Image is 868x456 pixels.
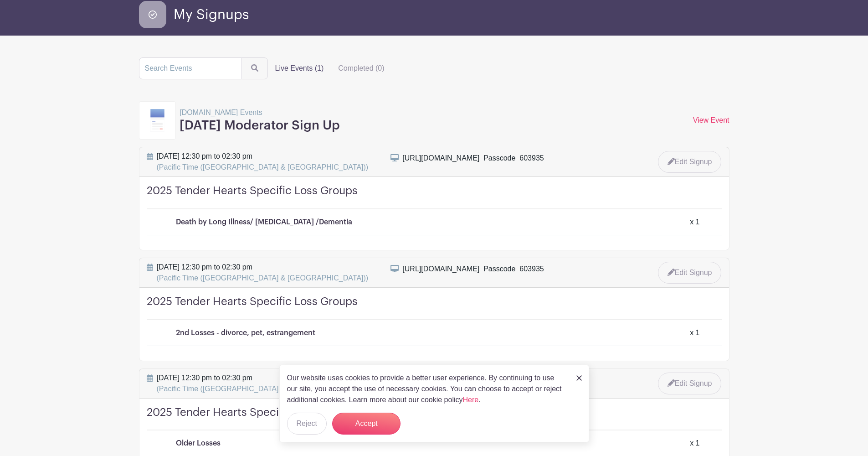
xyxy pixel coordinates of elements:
p: [DOMAIN_NAME] Events [180,107,340,118]
span: My Signups [174,7,249,22]
label: Live Events (1) [268,59,331,78]
span: (Pacific Time ([GEOGRAPHIC_DATA] & [GEOGRAPHIC_DATA])) [157,385,369,393]
button: Accept [332,413,401,435]
h3: [DATE] Moderator Sign Up [180,118,340,134]
input: Search Events [139,57,242,79]
div: x 1 [690,438,699,449]
img: template8-d2dae5b8de0da6f0ac87aa49e69f22b9ae199b7e7a6af266910991586ce3ec38.svg [150,109,165,132]
span: [DATE] 12:30 pm to 02:30 pm [157,262,369,284]
a: Edit Signup [658,151,722,173]
a: Edit Signup [658,373,722,394]
div: [URL][DOMAIN_NAME] Passcode 603935 [402,264,544,275]
span: (Pacific Time ([GEOGRAPHIC_DATA] & [GEOGRAPHIC_DATA])) [157,163,369,171]
div: [URL][DOMAIN_NAME] Passcode 603935 [402,153,544,164]
a: View Event [693,116,729,124]
p: Our website uses cookies to provide a better user experience. By continuing to use our site, you ... [287,373,567,405]
button: Reject [287,413,327,435]
p: 2nd Losses - divorce, pet, estrangement [176,327,315,338]
h4: 2025 Tender Hearts Specific Loss Groups [147,184,722,209]
a: Edit Signup [658,262,722,284]
label: Completed (0) [331,59,391,78]
h4: 2025 Tender Hearts Specific Loss Groups [147,295,722,320]
p: Death by Long Illness/ [MEDICAL_DATA] /Dementia [176,217,352,228]
p: Older Losses [176,438,221,449]
span: (Pacific Time ([GEOGRAPHIC_DATA] & [GEOGRAPHIC_DATA])) [157,274,369,282]
div: filters [268,59,392,78]
h4: 2025 Tender Hearts Specific Loss Groups [147,406,722,431]
span: [DATE] 12:30 pm to 02:30 pm [157,151,369,173]
span: [DATE] 12:30 pm to 02:30 pm [157,373,369,394]
div: x 1 [690,217,699,228]
img: close_button-5f87c8562297e5c2d7936805f587ecaba9071eb48480494691a3f1689db116b3.svg [576,375,582,381]
div: x 1 [690,327,699,338]
a: Here [463,396,479,404]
